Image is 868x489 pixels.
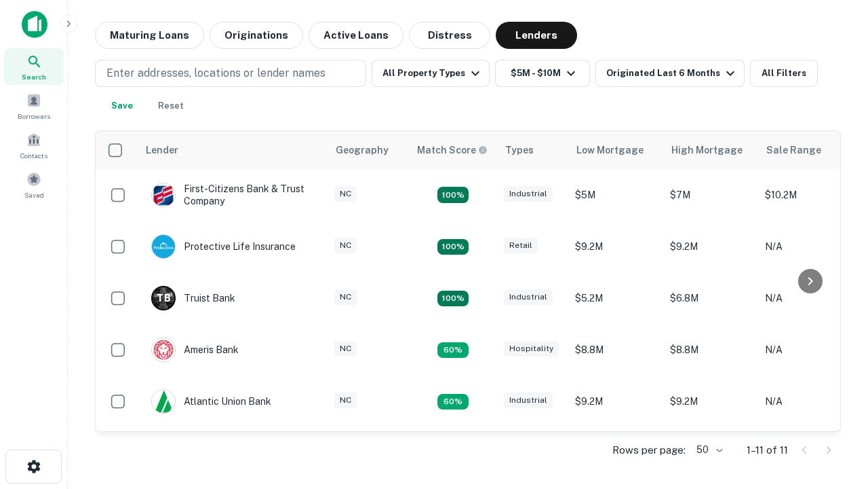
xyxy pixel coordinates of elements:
div: High Mortgage [671,142,743,158]
button: Active Loans [309,22,403,49]
div: NC [334,186,357,202]
img: capitalize-icon.png [22,11,47,38]
a: Borrowers [4,88,64,124]
div: Industrial [504,289,553,305]
button: Reset [149,92,193,120]
div: NC [334,238,357,253]
iframe: Chat Widget [800,337,868,402]
a: Saved [4,166,64,203]
h6: Match Score [417,143,485,158]
td: $9.2M [568,376,663,427]
span: Search [22,71,46,82]
th: Low Mortgage [568,131,663,169]
div: Geography [336,142,389,158]
div: Industrial [504,393,553,408]
div: First-citizens Bank & Trust Company [151,183,314,207]
th: Lender [138,131,328,169]
div: NC [334,341,357,357]
td: $5.2M [568,272,663,324]
td: $6.3M [663,427,758,479]
span: Contacts [20,150,47,161]
div: Ameris Bank [151,338,239,362]
img: picture [152,338,175,361]
p: 1–11 of 11 [747,442,788,458]
th: High Mortgage [663,131,758,169]
div: NC [334,393,357,408]
img: picture [152,183,175,206]
div: Industrial [504,186,553,202]
img: picture [152,390,175,413]
div: Low Mortgage [576,142,644,158]
span: Borrowers [18,111,50,122]
button: All Property Types [372,60,490,87]
div: Matching Properties: 3, hasApolloMatch: undefined [437,291,469,307]
div: Matching Properties: 2, hasApolloMatch: undefined [437,187,469,203]
button: $5M - $10M [495,60,590,87]
td: $5M [568,169,663,221]
td: $8.8M [568,324,663,376]
a: Search [4,48,64,85]
p: Enter addresses, locations or lender names [106,65,325,81]
img: picture [152,235,175,258]
div: Capitalize uses an advanced AI algorithm to match your search with the best lender. The match sco... [417,143,488,158]
div: Retail [504,238,538,253]
td: $9.2M [568,221,663,272]
button: Maturing Loans [95,22,204,49]
th: Types [497,131,568,169]
td: $9.2M [663,221,758,272]
div: NC [334,289,357,305]
button: Originations [210,22,303,49]
button: All Filters [750,60,818,87]
div: Hospitality [504,341,559,357]
p: T B [157,291,170,306]
div: Sale Range [766,142,821,158]
button: Originated Last 6 Months [595,60,745,87]
p: Rows per page: [612,442,686,458]
div: 50 [691,440,725,460]
div: Matching Properties: 2, hasApolloMatch: undefined [437,239,469,255]
td: $8.8M [663,324,758,376]
div: Types [505,142,534,158]
td: $6.8M [663,272,758,324]
span: Saved [24,189,44,200]
button: Distress [409,22,490,49]
td: $7M [663,169,758,221]
div: Truist Bank [151,286,235,310]
div: Matching Properties: 1, hasApolloMatch: undefined [437,394,469,410]
button: Enter addresses, locations or lender names [95,60,366,87]
button: Save your search to get updates of matches that match your search criteria. [100,92,144,120]
th: Geography [328,131,409,169]
div: Protective Life Insurance [151,234,296,259]
th: Capitalize uses an advanced AI algorithm to match your search with the best lender. The match sco... [409,131,497,169]
td: $9.2M [663,376,758,427]
a: Contacts [4,127,64,164]
div: Atlantic Union Bank [151,389,271,414]
div: Lender [146,142,178,158]
div: Originated Last 6 Months [606,65,738,81]
div: Matching Properties: 1, hasApolloMatch: undefined [437,342,469,359]
button: Lenders [496,22,577,49]
td: $6.3M [568,427,663,479]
